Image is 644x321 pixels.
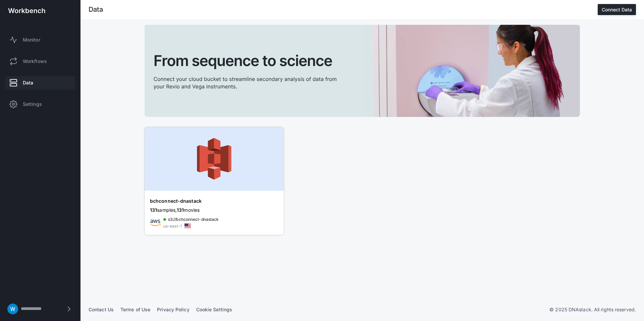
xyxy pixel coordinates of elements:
[23,37,40,43] span: Monitor
[5,76,75,89] a: Data
[5,55,75,68] a: Workflows
[145,25,580,117] img: cta-banner.svg
[150,207,200,213] span: samples, movies
[549,306,636,313] p: © 2025 DNAstack. All rights reserved.
[120,307,150,312] a: Terms of Use
[598,4,636,15] button: Connect Data
[145,127,284,191] img: aws-banner
[5,98,75,111] a: Settings
[89,6,103,13] div: Data
[168,216,219,223] span: s3://bchconnect-dnastack
[602,7,632,12] div: Connect Data
[89,307,114,312] a: Contact Us
[8,8,45,13] img: workbench-logo-white.svg
[150,207,157,213] span: 131
[23,101,42,108] span: Settings
[150,217,161,228] img: awsicon
[5,33,75,47] a: Monitor
[163,223,182,230] div: us-east-1
[150,198,264,204] div: bchconnect-dnastack
[157,307,189,312] a: Privacy Policy
[23,58,47,65] span: Workflows
[177,207,184,213] span: 131
[196,307,232,312] a: Cookie Settings
[23,79,33,86] span: Data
